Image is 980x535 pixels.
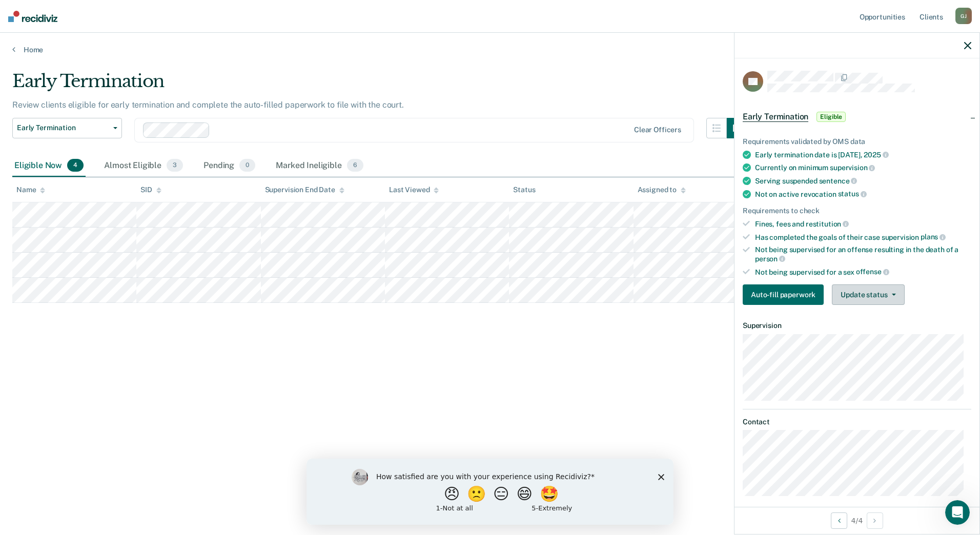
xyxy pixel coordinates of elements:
[755,150,971,159] div: Early termination date is [DATE],
[274,155,365,177] div: Marked Ineligible
[638,186,686,194] div: Assigned to
[734,507,979,534] div: 4 / 4
[755,267,971,277] div: Not being supervised for a sex
[307,459,673,525] iframe: Survey by Kim from Recidiviz
[8,11,57,22] img: Recidiviz
[832,284,904,305] button: Update status
[743,207,971,215] div: Requirements to check
[67,159,84,172] span: 4
[755,163,971,172] div: Currently on minimum
[755,245,971,263] div: Not being supervised for an offense resulting in the death of a
[955,8,972,24] div: G J
[755,190,971,199] div: Not on active revocation
[12,100,404,110] p: Review clients eligible for early termination and complete the auto-filled paperwork to file with...
[17,124,109,132] span: Early Termination
[140,186,161,194] div: SID
[743,112,808,122] span: Early Termination
[743,418,971,426] dt: Contact
[239,159,255,172] span: 0
[734,100,979,133] div: Early TerminationEligible
[755,233,971,242] div: Has completed the goals of their case supervision
[102,155,185,177] div: Almost Eligible
[389,186,439,194] div: Last Viewed
[265,186,344,194] div: Supervision End Date
[831,512,847,529] button: Previous Opportunity
[201,155,257,177] div: Pending
[12,155,86,177] div: Eligible Now
[921,233,946,241] span: plans
[16,186,45,194] div: Name
[167,159,183,172] span: 3
[819,177,857,185] span: sentence
[634,126,681,134] div: Clear officers
[12,71,747,100] div: Early Termination
[816,112,846,122] span: Eligible
[945,500,970,525] iframe: Intercom live chat
[867,512,883,529] button: Next Opportunity
[743,284,824,305] button: Auto-fill paperwork
[864,151,888,159] span: 2025
[755,255,785,263] span: person
[12,45,968,54] a: Home
[743,137,971,146] div: Requirements validated by OMS data
[755,219,971,229] div: Fines, fees and
[755,176,971,186] div: Serving suspended
[830,163,875,172] span: supervision
[513,186,535,194] div: Status
[743,284,828,305] a: Navigate to form link
[806,220,849,228] span: restitution
[838,190,867,198] span: status
[856,267,889,276] span: offense
[743,321,971,330] dt: Supervision
[347,159,363,172] span: 6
